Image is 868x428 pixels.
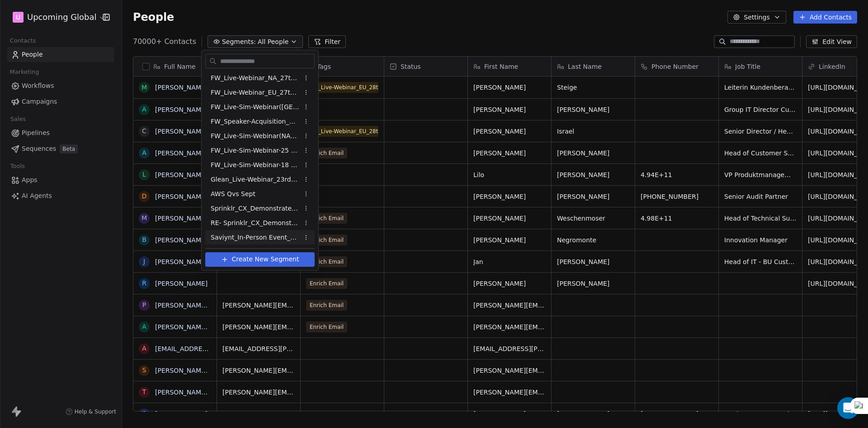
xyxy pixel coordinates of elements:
[205,252,315,267] button: Create New Segment
[211,189,255,199] span: AWS Qvs Sept
[211,175,299,184] span: Glean_Live-Webinar_23rdSept'25
[211,233,299,242] span: Saviynt_In-Person Event_Sept & [DATE] ([GEOGRAPHIC_DATA])
[211,160,299,170] span: FW_Live-Sim-Webinar-18 Sept-[GEOGRAPHIC_DATA]
[232,255,299,264] span: Create New Segment
[211,102,299,112] span: FW_Live-Sim-Webinar([GEOGRAPHIC_DATA])26thAugust'2025
[211,218,299,228] span: RE- Sprinklr_CX_Demonstrate_Reg_Drive_[DATE]
[211,117,299,126] span: FW_Speaker-Acquisition_August'25
[211,204,299,213] span: Sprinklr_CX_Demonstrate_Reg_Drive_[DATE]
[211,73,299,83] span: FW_Live-Webinar_NA_27thAugust'25 - Batch 2
[211,131,299,141] span: FW_Live-Sim-Webinar(NA)26thAugust'2025
[211,146,299,155] span: FW_Live-Sim-Webinar-25 Sept'25 -[GEOGRAPHIC_DATA] [GEOGRAPHIC_DATA]
[211,88,299,97] span: FW_Live-Webinar_EU_27thAugust'25 - Batch 2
